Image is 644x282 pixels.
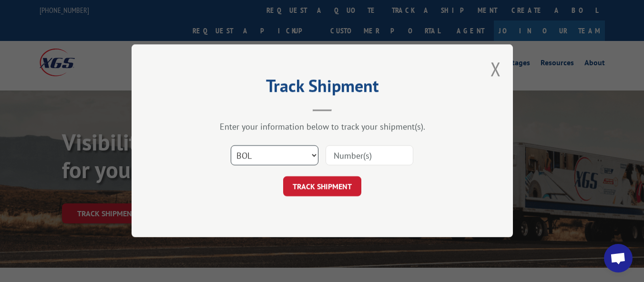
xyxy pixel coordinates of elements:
button: TRACK SHIPMENT [283,177,361,197]
div: Enter your information below to track your shipment(s). [179,121,465,132]
h2: Track Shipment [179,79,465,97]
div: Open chat [604,244,633,272]
button: Close modal [491,56,501,81]
input: Number(s) [326,146,413,166]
